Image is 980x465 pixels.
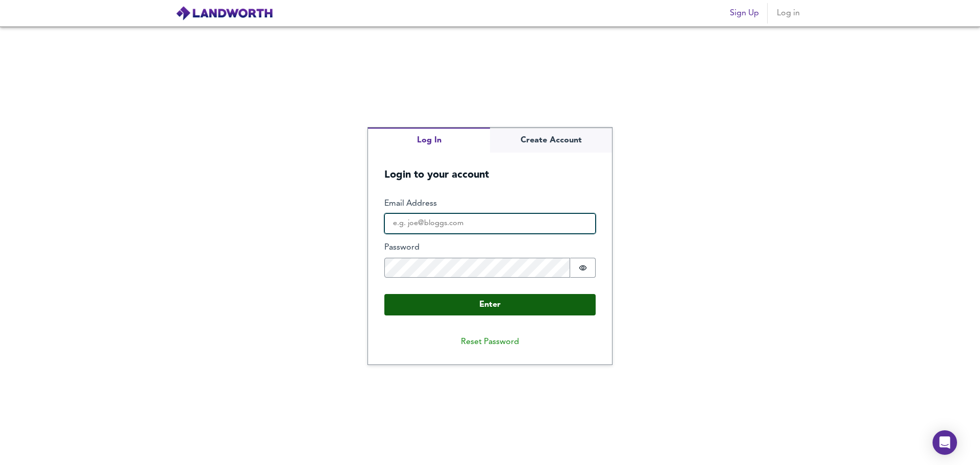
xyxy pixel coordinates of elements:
label: Password [384,242,596,254]
span: Log in [776,6,800,20]
button: Reset Password [453,332,527,352]
button: Show password [570,258,596,278]
div: Open Intercom Messenger [933,430,957,455]
h5: Login to your account [368,153,612,182]
input: e.g. joe@bloggs.com [384,213,596,234]
button: Create Account [490,128,612,153]
button: Log in [772,3,804,23]
button: Log In [368,128,490,153]
label: Email Address [384,198,596,210]
button: Sign Up [726,3,763,23]
img: logo [176,6,273,21]
span: Sign Up [730,6,759,20]
button: Enter [384,294,596,315]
